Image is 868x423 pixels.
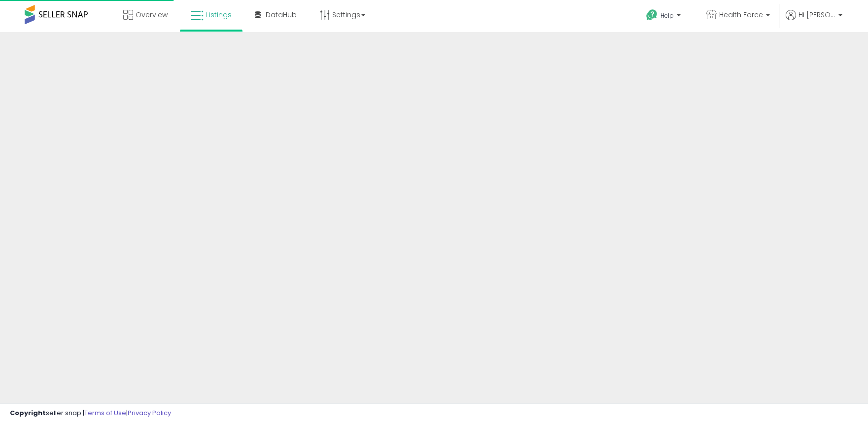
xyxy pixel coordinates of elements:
span: DataHub [266,10,297,20]
a: Hi [PERSON_NAME] [786,10,842,32]
span: Listings [206,10,232,20]
span: Help [660,11,674,20]
span: Overview [136,10,168,20]
i: Get Help [646,9,658,21]
strong: Copyright [10,408,46,418]
a: Privacy Policy [128,408,171,418]
span: Health Force [719,10,763,20]
span: Hi [PERSON_NAME] [799,10,835,20]
a: Terms of Use [84,408,126,418]
div: seller snap | | [10,409,171,418]
a: Help [638,1,691,32]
